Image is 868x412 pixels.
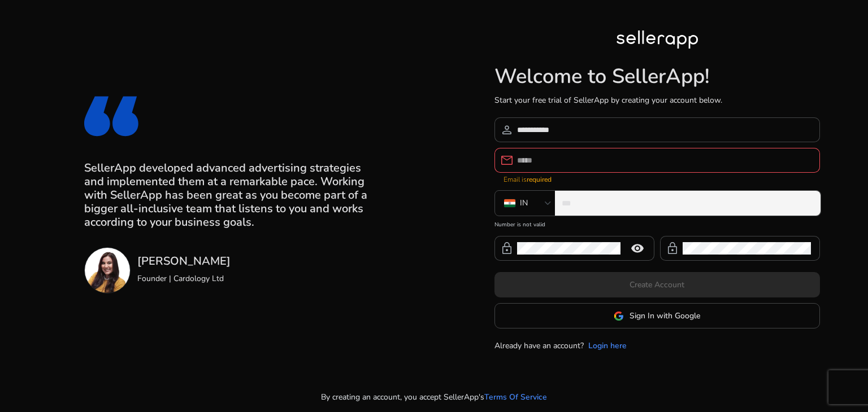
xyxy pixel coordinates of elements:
span: lock [666,242,679,255]
h3: SellerApp developed advanced advertising strategies and implemented them at a remarkable pace. Wo... [84,161,374,229]
img: google-logo.svg [614,311,624,321]
mat-error: Number is not valid [494,217,820,229]
h1: Welcome to SellerApp! [494,64,820,89]
span: email [500,154,514,167]
span: Sign In with Google [630,310,700,322]
a: Terms Of Service [484,391,547,403]
a: Login here [588,340,627,352]
mat-error: Email is [504,173,811,185]
strong: required [527,175,552,184]
span: person [500,123,514,137]
div: IN [520,197,528,209]
span: lock [500,242,514,255]
mat-icon: remove_red_eye [624,242,651,255]
button: Sign In with Google [494,303,820,328]
p: Founder | Cardology Ltd [137,273,231,284]
p: Already have an account? [494,340,584,352]
p: Start your free trial of SellerApp by creating your account below. [494,94,820,106]
h3: [PERSON_NAME] [137,255,231,268]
